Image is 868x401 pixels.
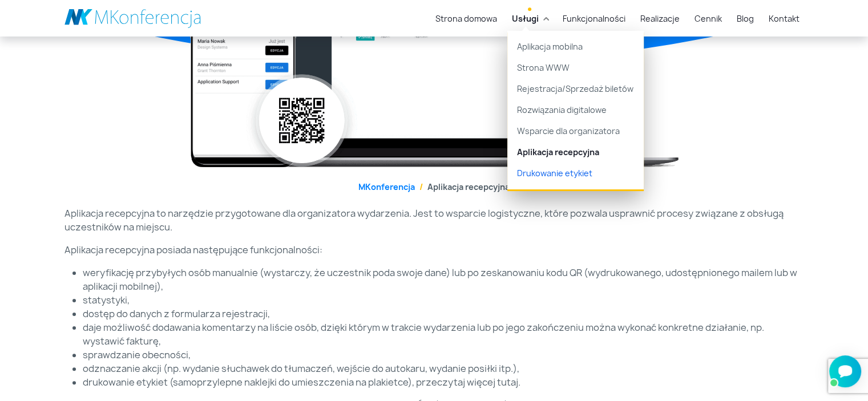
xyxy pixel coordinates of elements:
a: Realizacje [636,8,684,29]
li: dostęp do danych z formularza rejestracji, [83,307,804,321]
a: MKonferencja [358,181,415,192]
a: Wsparcie dla organizatora [507,120,644,141]
a: Cennik [690,8,726,29]
p: Aplikacja recepcyjna to narzędzie przygotowane dla organizatora wydarzenia. Jest to wsparcie logi... [64,206,804,234]
a: Funkcjonalności [558,8,630,29]
li: sprawdzanie obecności, [83,348,804,362]
p: Aplikacja recepcyjna posiada następujące funkcjonalności: [64,243,804,257]
a: Usługi [507,8,543,29]
a: Kontakt [764,8,804,29]
nav: breadcrumb [64,181,804,193]
a: Drukowanie etykiet [507,163,644,189]
a: Aplikacja recepcyjna [507,141,644,163]
iframe: Smartsupp widget button [829,355,861,387]
a: Rozwiązania digitalowe [507,99,644,120]
a: Strona domowa [431,8,502,29]
a: Blog [732,8,758,29]
a: Strona WWW [507,57,644,78]
li: odznaczanie akcji (np. wydanie słuchawek do tłumaczeń, wejście do autokaru, wydanie posiłki itp.), [83,362,804,375]
li: daje możliwość dodawania komentarzy na liście osób, dzięki którym w trakcie wydarzenia lub po jeg... [83,321,804,348]
a: Rejestracja/Sprzedaż biletów [507,78,644,99]
li: weryfikację przybyłych osób manualnie (wystarczy, że uczestnik poda swoje dane) lub po zeskanowan... [83,266,804,293]
a: Aplikacja mobilna [507,31,644,58]
li: Aplikacja recepcyjna [415,181,510,193]
li: drukowanie etykiet (samoprzylepne naklejki do umieszczenia na plakietce), przeczytaj więcej tutaj. [83,375,804,389]
li: statystyki, [83,293,804,307]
